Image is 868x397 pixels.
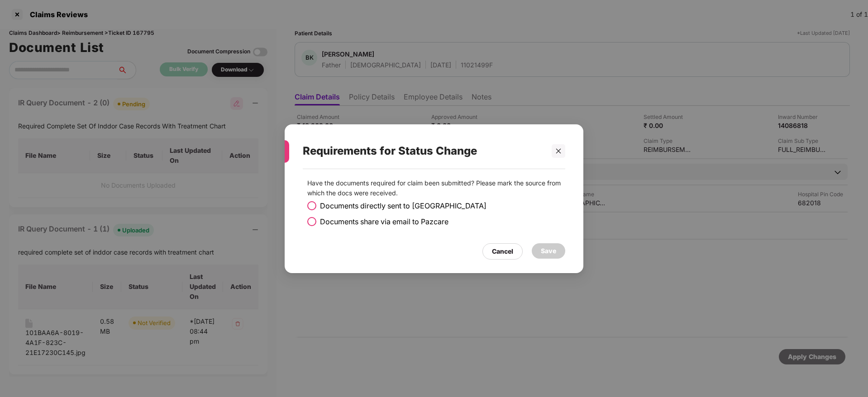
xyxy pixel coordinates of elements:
span: Documents share via email to Pazcare [320,216,448,227]
span: close [555,147,562,154]
div: Save [541,246,556,255]
p: Have the documents required for claim been submitted? Please mark the source from which the docs ... [307,178,561,198]
span: Documents directly sent to [GEOGRAPHIC_DATA] [320,200,486,211]
div: Requirements for Status Change [303,133,544,169]
div: Cancel [492,246,513,256]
